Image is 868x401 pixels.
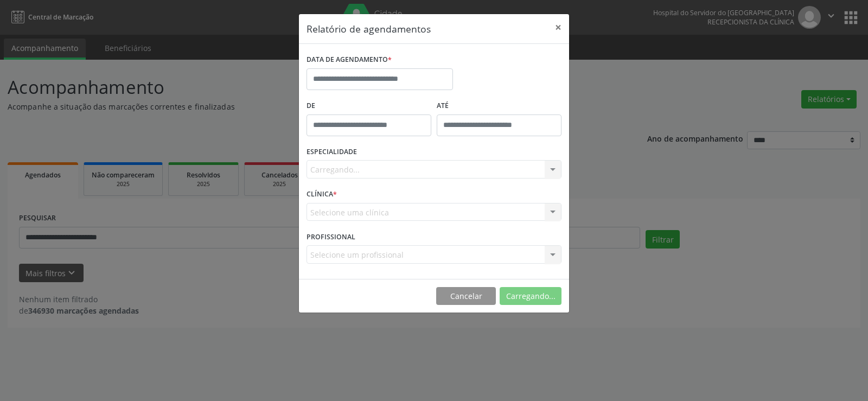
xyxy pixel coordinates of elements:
label: PROFISSIONAL [307,228,355,245]
label: DATA DE AGENDAMENTO [307,52,392,68]
label: De [307,98,431,114]
button: Carregando... [500,287,561,305]
label: ESPECIALIDADE [307,144,357,161]
label: CLÍNICA [307,186,337,203]
button: Cancelar [436,287,496,305]
label: ATÉ [437,98,561,114]
h5: Relatório de agendamentos [307,22,431,36]
button: Close [547,14,569,41]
